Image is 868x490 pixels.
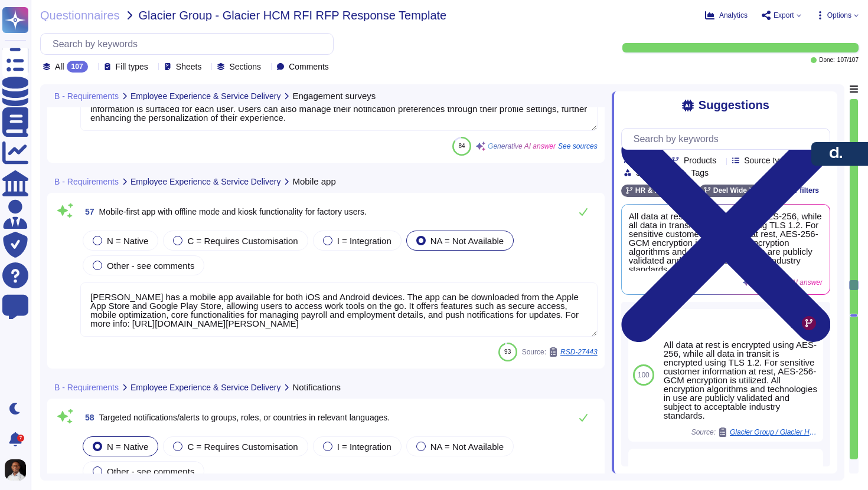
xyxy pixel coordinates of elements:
input: Search by keywords [628,129,830,149]
span: Sheets [176,63,202,71]
span: C = Requires Customisation [187,442,298,452]
span: I = Integration [337,236,391,246]
span: 93 [504,348,511,355]
span: Employee Experience & Service Delivery [130,177,280,186]
span: N = Native [107,236,148,246]
span: Mobile-first app with offline mode and kiosk functionality for factory users. [99,207,367,216]
span: 84 [459,143,465,149]
span: NA = Not Available [430,442,504,452]
span: B - Requirements [54,383,119,392]
span: Other - see comments [107,261,194,271]
div: 7 [17,435,24,442]
span: Source: [691,427,818,437]
span: NA = Not Available [430,236,504,246]
span: I = Integration [337,442,391,452]
span: N = Native [107,442,148,452]
div: 107 [67,61,88,73]
span: All [55,63,64,71]
span: Glacier Group / Glacier HCM RFI RFP Response Template [730,429,818,436]
textarea: [PERSON_NAME] has a mobile app available for both iOS and Android devices. The app can be downloa... [80,282,598,337]
span: Options [827,12,851,19]
span: Done: [819,57,835,63]
span: Generative AI answer [488,143,556,150]
span: Sections [229,63,261,71]
span: 107 / 107 [837,57,859,63]
span: Employee Experience & Service Delivery [130,92,280,100]
span: Source: [522,347,598,357]
span: Questionnaires [40,9,120,21]
span: Engagement surveys [292,91,376,100]
span: B - Requirements [54,177,119,186]
input: Search by keywords [47,34,333,54]
span: Notifications [292,383,341,392]
button: user [2,457,34,483]
span: See sources [558,143,598,150]
span: Fill types [116,63,148,71]
button: Analytics [705,11,748,20]
div: All data at rest is encrypted using AES-256, while all data in transit is encrypted using TLS 1.2... [664,340,818,420]
span: Mobile app [292,177,335,186]
img: user [5,459,26,481]
span: C = Requires Customisation [187,236,298,246]
span: Other - see comments [107,466,194,476]
span: B - Requirements [54,92,119,100]
span: Targeted notifications/alerts to groups, roles, or countries in relevant languages. [99,413,390,422]
span: Analytics [719,12,748,19]
span: 58 [80,413,94,422]
span: 57 [80,208,94,216]
span: Employee Experience & Service Delivery [130,383,280,392]
span: Export [774,12,794,19]
span: RSD-27443 [560,348,598,356]
span: Glacier Group - Glacier HCM RFI RFP Response Template [139,9,447,21]
span: 100 [638,371,650,379]
span: Comments [289,63,329,71]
